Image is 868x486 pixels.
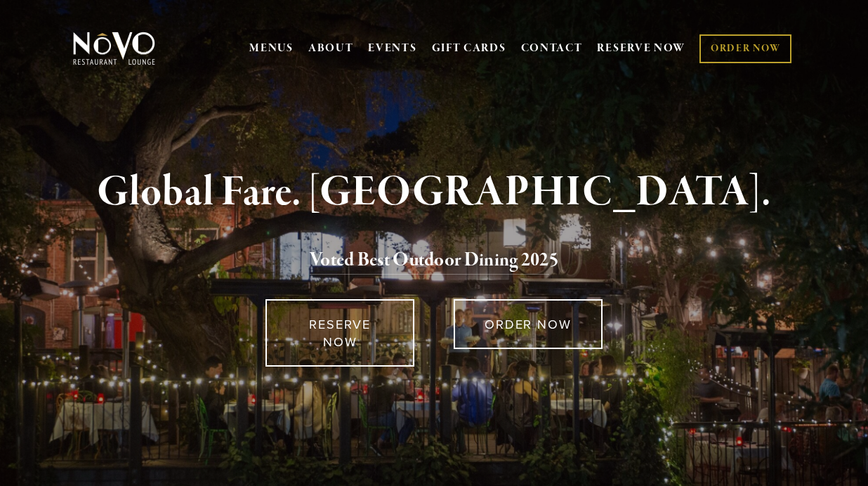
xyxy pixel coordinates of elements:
[454,299,603,349] a: ORDER NOW
[432,35,506,62] a: GIFT CARDS
[70,31,158,66] img: Novo Restaurant &amp; Lounge
[597,35,685,62] a: RESERVE NOW
[368,41,416,55] a: EVENTS
[308,41,354,55] a: ABOUT
[92,246,776,275] h2: 5
[265,299,414,367] a: RESERVE NOW
[97,166,770,219] strong: Global Fare. [GEOGRAPHIC_DATA].
[521,35,583,62] a: CONTACT
[310,248,549,275] a: Voted Best Outdoor Dining 202
[249,41,294,55] a: MENUS
[699,34,791,63] a: ORDER NOW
